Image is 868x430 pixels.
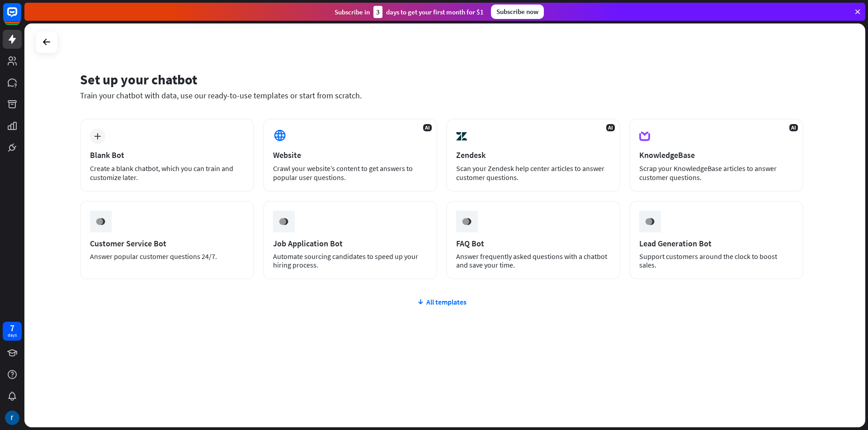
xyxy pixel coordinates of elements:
div: days [8,332,17,338]
div: Subscribe now [491,5,544,19]
div: Subscribe in days to get your first month for $1 [335,6,484,18]
div: 3 [373,6,382,18]
a: 7 days [3,322,22,341]
div: 7 [10,324,14,332]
